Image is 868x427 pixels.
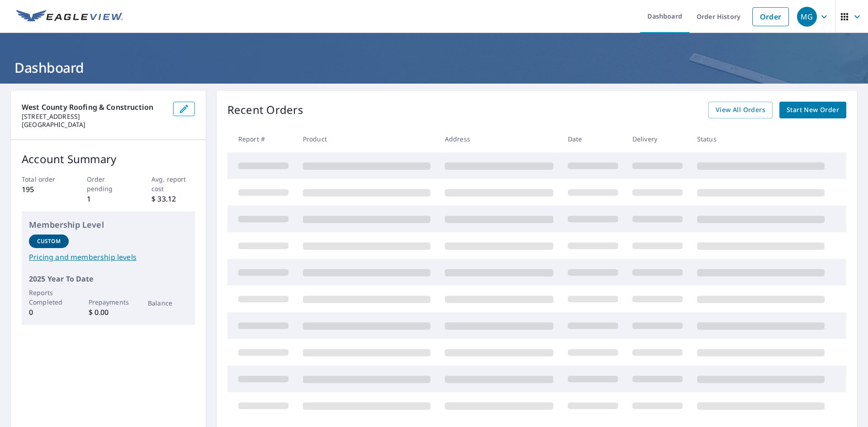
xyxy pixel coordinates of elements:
p: Avg. report cost [151,174,195,193]
th: Status [690,126,832,152]
p: 1 [87,193,130,204]
p: [STREET_ADDRESS] [22,113,166,121]
a: Start New Order [779,102,846,118]
th: Address [438,126,561,152]
th: Report # [227,126,296,152]
span: View All Orders [716,104,765,116]
p: Account Summary [22,151,195,167]
p: $ 0.00 [89,307,128,318]
p: Prepayments [89,297,128,307]
p: 195 [22,184,65,195]
a: View All Orders [708,102,773,118]
p: Balance [148,298,188,308]
p: 0 [29,307,69,318]
a: Pricing and membership levels [29,252,188,263]
img: EV Logo [16,10,123,23]
p: Reports Completed [29,288,69,307]
p: Total order [22,174,65,184]
p: West County Roofing & Construction [22,102,166,113]
p: Custom [37,237,61,245]
th: Product [296,126,438,152]
h1: Dashboard [11,58,857,77]
p: Membership Level [29,219,188,231]
th: Date [561,126,625,152]
div: MG [797,7,817,27]
p: [GEOGRAPHIC_DATA] [22,121,166,129]
p: Order pending [87,174,130,193]
p: $ 33.12 [151,193,195,204]
span: Start New Order [787,104,839,116]
p: Recent Orders [227,102,303,118]
th: Delivery [625,126,690,152]
a: Order [752,7,789,26]
p: 2025 Year To Date [29,273,188,284]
